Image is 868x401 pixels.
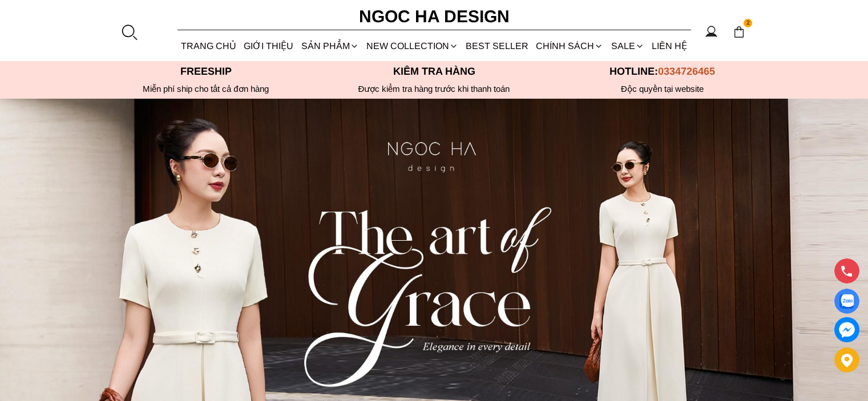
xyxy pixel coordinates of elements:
span: 2 [744,19,753,28]
div: Miễn phí ship cho tất cả đơn hàng [92,84,320,94]
h6: Độc quyền tại website [548,84,777,94]
img: Display image [839,294,854,309]
a: Display image [834,289,859,314]
p: Freeship [92,66,320,78]
a: messenger [834,317,859,342]
a: GIỚI THIỆU [240,31,297,61]
a: LIÊN HỆ [648,31,691,61]
div: Chính sách [532,31,607,61]
a: Ngoc Ha Design [349,3,520,30]
a: NEW COLLECTION [362,31,462,61]
span: 0334726465 [658,66,715,77]
p: Hotline: [548,66,777,78]
img: img-CART-ICON-ksit0nf1 [733,26,745,38]
div: SẢN PHẨM [297,31,362,61]
a: SALE [607,31,648,61]
a: TRANG CHỦ [177,31,240,61]
a: BEST SELLER [462,31,532,61]
p: Được kiểm tra hàng trước khi thanh toán [320,84,548,94]
font: Kiểm tra hàng [393,66,475,77]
